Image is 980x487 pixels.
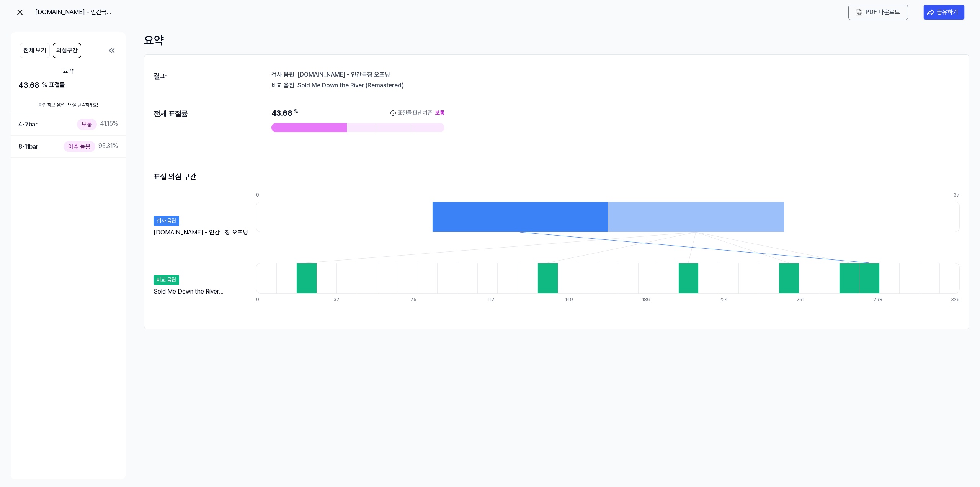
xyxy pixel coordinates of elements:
div: 전체 표절률 [154,108,235,120]
div: 검사 음원 [154,216,179,226]
img: share [927,8,934,16]
button: 전체 보기 [20,43,50,58]
div: 224 [719,297,740,303]
div: [DOMAIN_NAME] - 인간극장 오프닝 [297,70,960,78]
div: PDF 다운로드 [866,7,900,17]
div: 요약 [18,67,118,76]
div: 확인 하고 싶은 구간을 클릭하세요! [11,97,126,113]
div: 37 [333,297,354,303]
div: 41.15 % [77,119,118,130]
div: % [294,108,298,118]
div: 75 [410,297,431,303]
button: 표절률 판단 기준보통 [390,108,444,118]
div: 112 [488,297,508,303]
div: 4-7 bar [18,120,38,130]
div: 요약 [144,32,969,48]
div: 보통 [435,109,444,117]
div: 43.68 [18,79,118,91]
div: 0 [256,297,276,303]
div: 326 [951,297,960,303]
div: 비교 음원 [154,275,179,285]
div: Sold Me Down the River (Remastered) [154,287,248,296]
div: 공유하기 [937,7,958,17]
button: 의심구간 [53,43,81,58]
div: 298 [874,297,894,303]
h2: 표절 의심 구간 [154,171,196,183]
img: PDF Download [856,9,862,16]
img: exit [15,8,24,17]
div: 8-11 bar [18,142,38,152]
div: Sold Me Down the River (Remastered) [297,81,960,89]
div: 검사 음원 [271,70,294,78]
div: 표절률 판단 기준 [398,109,432,117]
div: 149 [565,297,585,303]
div: 비교 음원 [271,81,294,89]
button: 요약43.68 % 표절률 [11,61,126,97]
div: 186 [642,297,662,303]
div: 아주 높음 [64,141,95,152]
div: 43.68 [271,108,444,118]
div: 37 [954,192,960,198]
div: 0 [256,192,432,198]
div: [DOMAIN_NAME] - 인간극장 오프닝 [35,8,112,17]
button: PDF 다운로드 [854,8,902,17]
div: 95.31 % [64,141,118,152]
div: 보통 [77,119,97,130]
div: [DOMAIN_NAME] - 인간극장 오프닝 [154,228,248,235]
button: 공유하기 [923,5,965,20]
div: % 표절률 [42,80,65,90]
div: 261 [797,297,817,303]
